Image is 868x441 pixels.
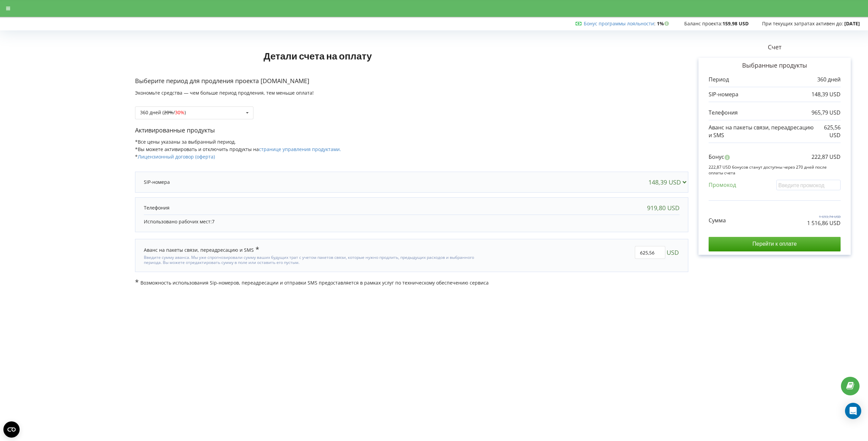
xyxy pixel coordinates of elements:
div: Open Intercom Messenger [845,403,861,419]
span: : [584,20,655,27]
p: 1 693,74 USD [807,214,841,219]
a: странице управления продуктами. [259,146,341,152]
input: Перейти к оплате [709,237,841,251]
a: Лицензионный договор (оферта) [138,153,215,160]
p: Выберите период для продления проекта [DOMAIN_NAME] [135,77,688,85]
p: Бонус [709,153,724,161]
p: Активированные продукты [135,126,688,135]
p: Телефония [144,204,170,211]
p: Счет [688,43,861,52]
span: 7 [212,218,215,225]
p: 965,79 USD [811,109,841,117]
p: 625,56 USD [815,124,841,139]
div: 360 дней ( / ) [140,110,186,115]
p: 222,87 USD бонусов станут доступны через 270 дней после оплаты счета [709,164,841,176]
p: Использовано рабочих мест: [144,218,680,225]
div: Аванс на пакеты связи, переадресацию и SMS [144,246,259,253]
p: 360 дней [817,76,841,83]
h1: Детали счета на оплату [135,40,500,72]
p: Период [709,76,729,83]
span: 30% [175,109,184,116]
button: Open CMP widget [3,421,20,438]
span: Баланс проекта: [684,20,722,27]
span: При текущих затратах активен до: [762,20,843,27]
span: USD [667,246,679,259]
span: *Вы можете активировать и отключить продукты на [135,146,341,152]
p: Выбранные продукты [709,61,841,70]
strong: [DATE] [844,20,860,27]
div: 919,80 USD [647,204,680,211]
span: *Все цены указаны за выбранный период. [135,139,236,145]
p: Сумма [709,217,726,224]
p: 222,87 USD [811,153,841,161]
input: Введите промокод [776,180,841,190]
p: 1 516,86 USD [807,219,841,227]
p: SIP-номера [709,91,738,98]
p: Телефония [709,109,738,117]
div: 148,39 USD [648,179,689,186]
span: Экономьте средства — чем больше период продления, тем меньше оплата! [135,90,314,96]
p: Возможность использования Sip-номеров, переадресации и отправки SMS предоставляется в рамках услу... [135,279,688,286]
p: SIP-номера [144,179,170,186]
s: 20% [164,109,173,116]
strong: 159,98 USD [722,20,749,27]
p: Аванс на пакеты связи, переадресацию и SMS [709,124,815,139]
div: Введите сумму аванса. Мы уже спрогнозировали сумму ваших будущих трат с учетом пакетов связи, кот... [144,253,475,265]
strong: 1% [657,20,671,27]
a: Бонус программы лояльности [584,20,654,27]
p: Промокод [709,181,736,189]
p: 148,39 USD [811,91,841,98]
